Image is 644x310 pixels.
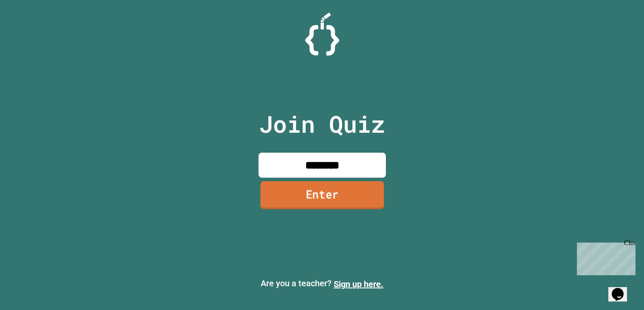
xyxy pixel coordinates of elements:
img: Logo.svg [305,13,339,56]
iframe: chat widget [574,239,636,275]
a: Enter [260,181,384,209]
div: Chat with us now!Close [3,3,59,54]
p: Are you a teacher? [7,277,637,290]
iframe: chat widget [608,276,636,302]
a: Sign up here. [334,279,383,289]
p: Join Quiz [259,106,385,142]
